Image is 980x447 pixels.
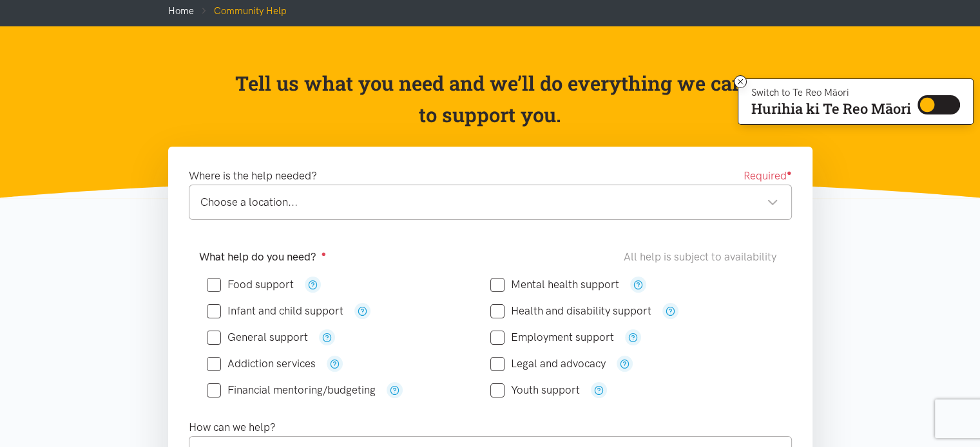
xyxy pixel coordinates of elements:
[207,385,376,396] label: Financial mentoring/budgeting
[207,358,316,369] label: Addiction services
[199,248,327,266] label: What help do you need?
[207,306,343,316] label: Infant and child support
[490,279,619,290] label: Mental health support
[490,332,614,343] label: Employment support
[744,167,792,185] span: Required
[751,89,911,96] p: Switch to Te Reo Māori
[490,306,651,316] label: Health and disability support
[194,3,287,19] li: Community Help
[787,168,792,178] sup: ●
[624,248,782,266] div: All help is subject to availability
[200,194,778,211] div: Choose a location...
[322,249,327,259] sup: ●
[207,332,308,343] label: General support
[207,279,294,290] label: Food support
[189,419,276,436] label: How can we help?
[490,385,580,396] label: Youth support
[490,358,606,369] label: Legal and advocacy
[168,5,194,17] a: Home
[189,167,317,185] label: Where is the help needed?
[234,68,746,131] p: Tell us what you need and we’ll do everything we can to support you.
[751,103,911,114] p: Hurihia ki Te Reo Māori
